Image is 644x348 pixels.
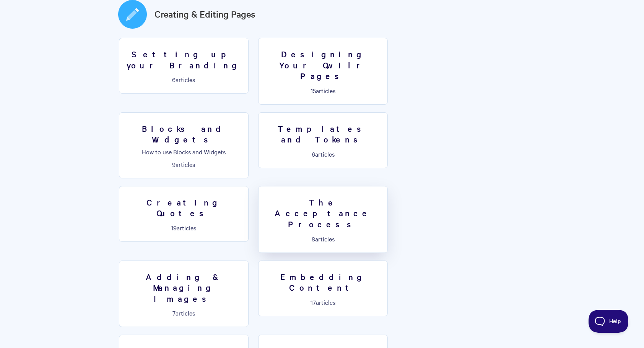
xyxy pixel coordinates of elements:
[124,76,244,83] p: articles
[154,7,255,21] a: Creating & Editing Pages
[124,197,244,219] h3: Creating Quotes
[258,261,388,316] a: Embedding Content 17articles
[263,123,383,145] h3: Templates and Tokens
[124,224,244,231] p: articles
[124,49,244,70] h3: Setting up your Branding
[119,38,249,94] a: Setting up your Branding 6articles
[172,160,176,168] span: 9
[263,197,383,230] h3: The Acceptance Process
[119,112,249,178] a: Blocks and Widgets How to use Blocks and Widgets 9articles
[263,87,383,94] p: articles
[119,186,249,242] a: Creating Quotes 19articles
[172,309,176,317] span: 7
[119,261,249,327] a: Adding & Managing Images 7articles
[258,38,388,105] a: Designing Your Qwilr Pages 15articles
[124,123,244,145] h3: Blocks and Widgets
[312,235,315,243] span: 8
[263,151,383,157] p: articles
[263,299,383,306] p: articles
[258,186,388,253] a: The Acceptance Process 8articles
[124,148,244,155] p: How to use Blocks and Widgets
[263,271,383,293] h3: Embedding Content
[124,161,244,168] p: articles
[258,112,388,168] a: Templates and Tokens 6articles
[263,235,383,242] p: articles
[171,223,177,232] span: 19
[589,310,629,333] iframe: Toggle Customer Support
[124,309,244,316] p: articles
[311,86,316,95] span: 15
[172,75,176,84] span: 6
[312,150,315,158] span: 6
[311,298,316,306] span: 17
[124,271,244,304] h3: Adding & Managing Images
[263,49,383,81] h3: Designing Your Qwilr Pages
